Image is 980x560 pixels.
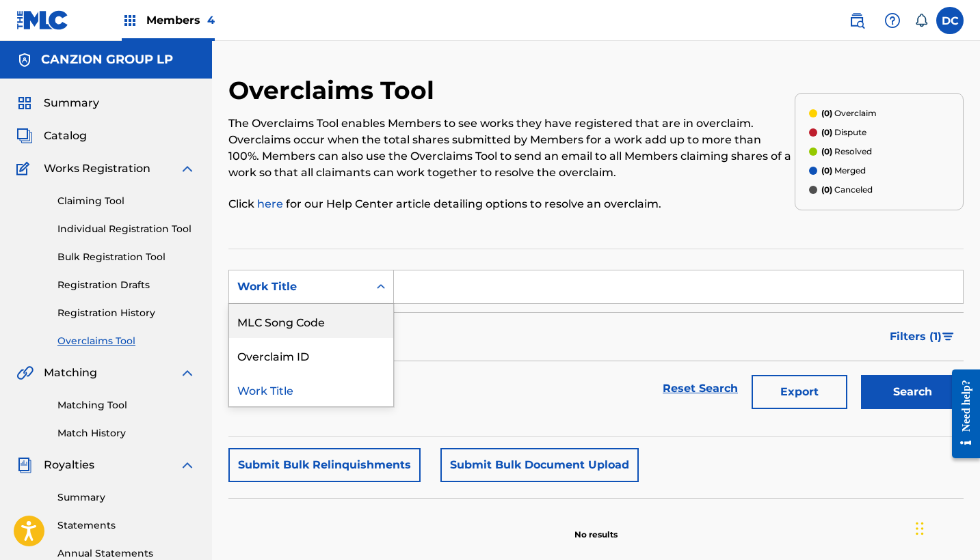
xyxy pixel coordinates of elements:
span: (0) [821,184,832,195]
p: Click for our Help Center article detailing options to resolve an overclaim. [228,196,795,212]
a: Bulk Registration Tool [57,250,196,264]
p: Canceled [821,184,873,196]
a: Registration Drafts [57,278,196,292]
p: The Overclaims Tool enables Members to see works they have registered that are in overclaim. Over... [228,115,795,181]
img: Summary [16,95,33,111]
img: Matching [16,365,34,381]
a: CatalogCatalog [16,128,87,144]
img: Catalog [16,128,33,144]
img: search [849,12,865,29]
iframe: Chat Widget [912,494,980,560]
a: Match History [57,426,196,440]
iframe: Resource Center [942,358,980,471]
div: Overclaim ID [229,338,393,372]
a: Summary [57,490,196,505]
a: Overclaims Tool [57,334,196,348]
div: Work Title [229,372,393,406]
span: Matching [44,365,97,381]
h2: Overclaims Tool [228,75,441,106]
button: Export [752,375,847,409]
img: expand [179,365,196,381]
div: Work Title [237,279,360,295]
div: Arrastrar [916,508,924,549]
span: Members [146,12,215,28]
img: expand [179,160,196,177]
a: Matching Tool [57,398,196,412]
div: Widget de chat [912,494,980,560]
button: Filters (1) [882,320,964,354]
a: Reset Search [656,374,745,404]
h5: CANZION GROUP LP [41,52,173,68]
span: Summary [44,95,99,111]
img: Royalties [16,457,33,473]
p: Overclaim [821,107,877,120]
span: (0) [821,146,832,156]
p: Dispute [821,126,866,139]
img: Works Registration [16,160,34,177]
span: (0) [821,165,832,176]
button: Search [861,375,964,409]
span: (0) [821,127,832,137]
span: Filters ( 1 ) [890,328,942,345]
span: (0) [821,108,832,118]
img: filter [942,333,954,341]
span: Works Registration [44,160,150,177]
span: Catalog [44,128,87,144]
a: SummarySummary [16,95,99,111]
div: Help [879,7,906,34]
a: Individual Registration Tool [57,222,196,236]
a: Claiming Tool [57,194,196,208]
img: Accounts [16,52,33,68]
img: expand [179,457,196,473]
img: help [884,12,901,29]
a: Public Search [843,7,871,34]
a: Statements [57,518,196,533]
p: Resolved [821,145,872,158]
div: Notifications [914,14,928,27]
button: Submit Bulk Document Upload [440,448,639,482]
button: Submit Bulk Relinquishments [228,448,421,482]
a: Registration History [57,306,196,320]
div: MLC Song Code [229,304,393,338]
a: here [257,197,286,210]
form: Search Form [228,270,964,416]
span: Royalties [44,457,94,473]
img: Top Rightsholders [122,12,138,29]
span: 4 [207,14,215,27]
div: User Menu [936,7,964,34]
img: MLC Logo [16,10,69,30]
p: No results [574,512,618,541]
p: Merged [821,165,866,177]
